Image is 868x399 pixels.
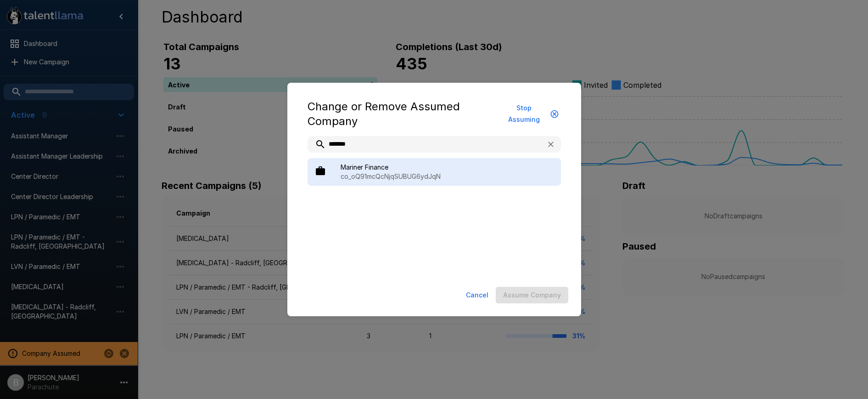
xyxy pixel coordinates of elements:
div: Mariner Financeco_oQ91mcQcNjqSUBUG6ydJqN [308,158,561,186]
p: co_oQ91mcQcNjqSUBUG6ydJqN [341,172,554,181]
span: Mariner Finance [341,163,554,172]
button: Cancel [462,287,492,304]
h5: Change or Remove Assumed Company [308,99,498,129]
button: Stop Assuming [498,100,561,128]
